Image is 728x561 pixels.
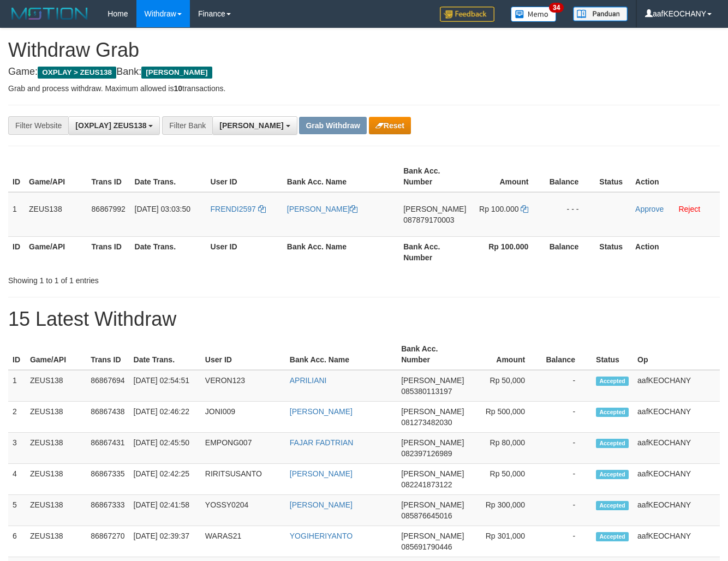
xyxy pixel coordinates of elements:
td: [DATE] 02:45:50 [129,433,201,464]
th: ID [8,236,25,267]
td: - [541,433,592,464]
td: 86867431 [86,433,129,464]
td: ZEUS138 [26,370,86,402]
div: Showing 1 to 1 of 1 entries [8,271,295,286]
th: Status [595,161,631,192]
span: [PERSON_NAME] [219,121,283,130]
th: ID [8,339,26,370]
th: Bank Acc. Number [397,339,468,370]
span: Accepted [596,532,629,541]
th: Trans ID [87,236,130,267]
a: Approve [635,205,664,213]
span: [PERSON_NAME] [141,67,212,79]
th: Date Trans. [129,339,201,370]
td: ZEUS138 [26,464,86,495]
td: aafKEOCHANY [633,495,720,526]
td: YOSSY0204 [201,495,285,526]
th: Game/API [26,339,86,370]
img: Feedback.jpg [440,7,494,22]
a: Reject [678,205,700,213]
button: [OXPLAY] ZEUS138 [68,116,160,135]
span: Rp 100.000 [479,205,518,213]
td: [DATE] 02:46:22 [129,402,201,433]
th: Trans ID [87,161,130,192]
th: Bank Acc. Number [399,236,470,267]
span: 34 [549,3,564,13]
th: User ID [206,161,283,192]
th: Bank Acc. Name [283,161,399,192]
td: 3 [8,433,26,464]
div: Filter Bank [162,116,212,135]
td: - [541,370,592,402]
h1: 15 Latest Withdraw [8,308,720,330]
td: 86867270 [86,526,129,557]
td: Rp 301,000 [468,526,541,557]
td: aafKEOCHANY [633,464,720,495]
th: Amount [468,339,541,370]
span: Copy 087879170003 to clipboard [403,216,454,224]
th: Amount [470,161,545,192]
th: Bank Acc. Name [283,236,399,267]
th: User ID [201,339,285,370]
td: 1 [8,192,25,237]
td: aafKEOCHANY [633,433,720,464]
a: [PERSON_NAME] [290,469,353,478]
button: Reset [369,117,411,134]
a: FRENDI2597 [211,205,266,213]
p: Grab and process withdraw. Maximum allowed is transactions. [8,83,720,94]
th: Date Trans. [130,161,206,192]
td: - [541,495,592,526]
span: Copy 085691790446 to clipboard [401,542,452,551]
span: Copy 085876645016 to clipboard [401,511,452,520]
span: [PERSON_NAME] [401,469,464,478]
td: [DATE] 02:39:37 [129,526,201,557]
th: Balance [545,161,595,192]
span: [PERSON_NAME] [401,500,464,509]
th: Bank Acc. Name [285,339,397,370]
a: FAJAR FADTRIAN [290,438,354,447]
span: Copy 082241873122 to clipboard [401,480,452,489]
td: - [541,464,592,495]
td: 5 [8,495,26,526]
td: Rp 300,000 [468,495,541,526]
td: WARAS21 [201,526,285,557]
th: ID [8,161,25,192]
td: EMPONG007 [201,433,285,464]
h4: Game: Bank: [8,67,720,77]
span: Copy 085380113197 to clipboard [401,387,452,396]
td: 4 [8,464,26,495]
div: Filter Website [8,116,68,135]
a: [PERSON_NAME] [290,500,353,509]
span: 86867992 [92,205,126,213]
a: [PERSON_NAME] [287,205,357,213]
td: Rp 50,000 [468,464,541,495]
td: 1 [8,370,26,402]
span: Copy 082397126989 to clipboard [401,449,452,458]
td: JONI009 [201,402,285,433]
td: 2 [8,402,26,433]
td: aafKEOCHANY [633,402,720,433]
span: Accepted [596,439,629,448]
th: Rp 100.000 [470,236,545,267]
th: Balance [541,339,592,370]
td: ZEUS138 [25,192,87,237]
td: RIRITSUSANTO [201,464,285,495]
td: 86867694 [86,370,129,402]
td: [DATE] 02:54:51 [129,370,201,402]
th: User ID [206,236,283,267]
td: 86867333 [86,495,129,526]
td: ZEUS138 [26,402,86,433]
a: Copy 100000 to clipboard [521,205,528,213]
td: Rp 50,000 [468,370,541,402]
td: 86867335 [86,464,129,495]
td: VERON123 [201,370,285,402]
span: Copy 081273482030 to clipboard [401,418,452,427]
span: [PERSON_NAME] [401,532,464,540]
button: [PERSON_NAME] [212,116,297,135]
span: [PERSON_NAME] [401,438,464,447]
td: ZEUS138 [26,526,86,557]
th: Date Trans. [130,236,206,267]
td: Rp 80,000 [468,433,541,464]
button: Grab Withdraw [299,117,366,134]
td: [DATE] 02:41:58 [129,495,201,526]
